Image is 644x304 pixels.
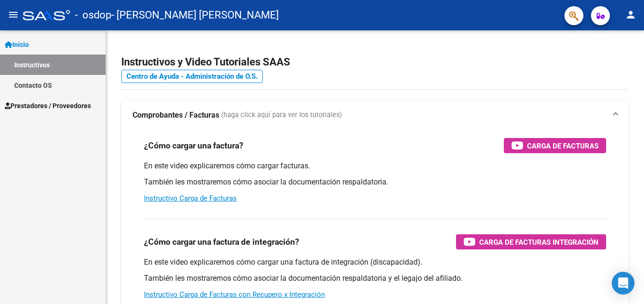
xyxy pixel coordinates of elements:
[456,234,606,249] button: Carga de Facturas Integración
[144,235,299,249] h3: ¿Cómo cargar una factura de integración?
[221,110,342,120] span: (haga click aquí para ver los tutoriales)
[504,138,606,153] button: Carga de Facturas
[479,236,599,248] span: Carga de Facturas Integración
[121,70,263,83] a: Centro de Ayuda - Administración de O.S.
[133,110,219,120] strong: Comprobantes / Facturas
[144,194,237,203] a: Instructivo Carga de Facturas
[612,272,635,295] div: Open Intercom Messenger
[144,177,606,187] p: También les mostraremos cómo asociar la documentación respaldatoria.
[5,101,91,111] span: Prestadores / Proveedores
[75,5,111,26] span: - osdop
[144,290,325,299] a: Instructivo Carga de Facturas con Recupero x Integración
[625,9,636,20] mat-icon: person
[121,53,629,71] h2: Instructivos y Video Tutoriales SAAS
[144,273,606,284] p: También les mostraremos cómo asociar la documentación respaldatoria y el legajo del afiliado.
[111,5,279,26] span: - [PERSON_NAME] [PERSON_NAME]
[5,39,29,50] span: Inicio
[121,100,629,130] mat-expansion-panel-header: Comprobantes / Facturas (haga click aquí para ver los tutoriales)
[8,9,19,20] mat-icon: menu
[527,140,599,152] span: Carga de Facturas
[144,161,606,171] p: En este video explicaremos cómo cargar facturas.
[144,139,243,152] h3: ¿Cómo cargar una factura?
[144,257,606,267] p: En este video explicaremos cómo cargar una factura de integración (discapacidad).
